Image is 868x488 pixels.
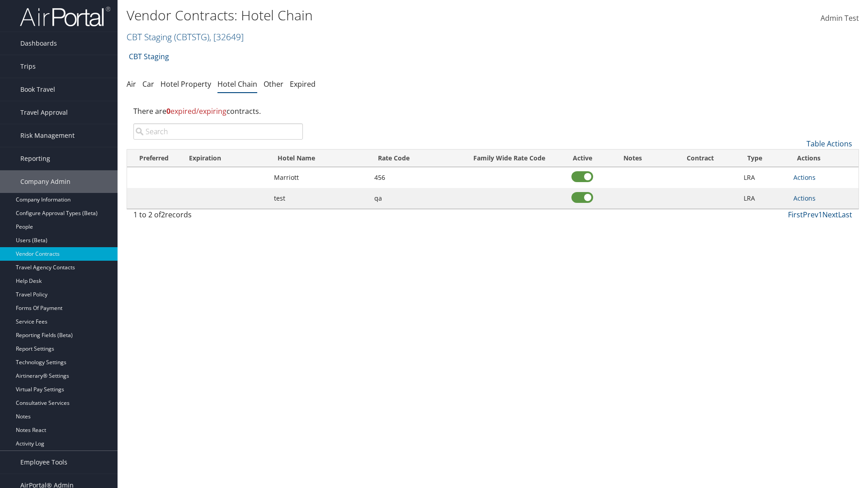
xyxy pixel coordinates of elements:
th: Notes: activate to sort column ascending [604,150,662,167]
th: Contract: activate to sort column ascending [661,150,739,167]
td: LRA [739,167,789,188]
a: CBT Staging [127,31,244,43]
div: 1 to 2 of records [133,209,303,225]
a: 1 [818,210,822,220]
a: Table Actions [807,139,852,149]
th: Active: activate to sort column ascending [561,150,604,167]
a: First [788,210,803,220]
td: 456 [370,167,458,188]
a: Admin Test [821,5,859,33]
span: ( CBTSTG ) [174,31,209,43]
th: Preferred: activate to sort column ascending [127,150,181,167]
span: 2 [161,210,165,220]
span: Risk Management [20,124,75,147]
th: Family Wide Rate Code: activate to sort column ascending [457,150,561,167]
a: Last [838,210,852,220]
a: Car [142,79,154,89]
td: Marriott [269,167,370,188]
a: Next [822,210,838,220]
th: Type: activate to sort column ascending [739,150,789,167]
a: Expired [290,79,316,89]
td: test [269,188,370,209]
th: Expiration: activate to sort column ascending [181,150,269,167]
a: Actions [793,173,816,182]
a: Hotel Property [160,79,211,89]
div: There are contracts. [127,99,859,123]
span: Trips [20,55,36,78]
td: LRA [739,188,789,209]
span: , [ 32649 ] [209,31,244,43]
a: Air [127,79,136,89]
a: Hotel Chain [217,79,257,89]
th: Actions [789,150,859,167]
strong: 0 [166,106,170,116]
input: Search [133,123,303,140]
a: Actions [793,194,816,202]
td: qa [370,188,458,209]
a: Other [264,79,283,89]
span: Book Travel [20,78,55,101]
img: airportal-logo.png [20,6,110,27]
th: Hotel Name: activate to sort column ascending [269,150,370,167]
span: Dashboards [20,32,57,55]
span: Travel Approval [20,101,68,124]
span: Admin Test [821,13,859,23]
span: Reporting [20,147,50,170]
span: Company Admin [20,170,71,193]
span: Employee Tools [20,451,67,474]
a: CBT Staging [129,47,169,66]
th: Rate Code: activate to sort column ascending [370,150,458,167]
a: Prev [803,210,818,220]
span: expired/expiring [166,106,226,116]
h1: Vendor Contracts: Hotel Chain [127,6,615,25]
